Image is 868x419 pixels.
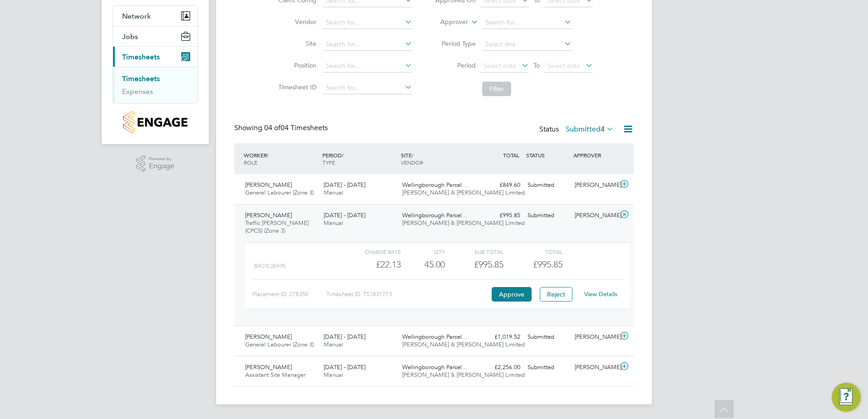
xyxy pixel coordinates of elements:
button: Network [113,6,197,26]
div: PERIOD [320,147,399,171]
span: [DATE] - [DATE] [324,363,365,371]
div: WORKER [242,147,320,171]
a: Expenses [122,87,153,96]
span: Jobs [122,32,138,41]
span: To [531,59,542,71]
div: Submitted [524,330,571,345]
div: Charge rate [342,246,401,257]
label: Period Type [435,39,476,48]
span: Manual [324,371,343,379]
span: Assistant Site Manager [245,371,306,379]
span: General Labourer (Zone 3) [245,341,314,348]
button: Timesheets [113,47,197,67]
span: [PERSON_NAME] & [PERSON_NAME] Limited [402,371,525,379]
a: Go to home page [113,111,198,133]
div: [PERSON_NAME] [571,360,618,375]
span: Wellingborough Parcel… [402,333,468,341]
div: SITE [399,147,477,171]
label: Vendor [276,18,316,26]
span: [PERSON_NAME] & [PERSON_NAME] Limited [402,189,525,196]
span: [DATE] - [DATE] [324,333,365,341]
span: TYPE [322,159,335,166]
div: STATUS [524,147,571,163]
span: Select date [483,62,516,70]
span: Powered by [149,155,174,163]
div: Showing [234,123,330,133]
div: Placement ID: 278350 [252,287,326,302]
div: £995.85 [445,257,503,272]
div: Sub Total [445,246,503,257]
span: Basic (£/HR) [254,263,286,269]
div: Submitted [524,208,571,223]
div: Status [539,123,616,136]
button: Filter [482,82,511,96]
span: Traffic [PERSON_NAME] (CPCS) (Zone 3) [245,219,309,234]
input: Search for... [323,16,412,29]
input: Search for... [323,82,412,94]
span: TOTAL [503,151,519,159]
span: £995.85 [533,259,562,270]
span: Network [122,12,151,20]
span: Select date [547,62,580,70]
button: Jobs [113,26,197,46]
span: Wellingborough Parcel… [402,181,468,189]
input: Search for... [323,38,412,51]
span: ROLE [244,159,257,166]
span: / [267,151,269,159]
span: [PERSON_NAME] & [PERSON_NAME] Limited [402,219,525,227]
div: Timesheet ID: TS1831773 [326,287,489,302]
span: / [412,151,414,159]
div: £2,256.00 [477,360,524,375]
div: £849.60 [477,178,524,193]
div: QTY [401,246,445,257]
span: / [342,151,344,159]
img: countryside-properties-logo-retina.png [123,111,187,133]
div: Submitted [524,360,571,375]
div: [PERSON_NAME] [571,330,618,345]
a: Powered byEngage [136,155,175,172]
span: [PERSON_NAME] [245,181,292,189]
button: Engage Resource Center [832,383,861,412]
div: Submitted [524,178,571,193]
span: General Labourer (Zone 3) [245,189,314,196]
label: Position [276,61,316,69]
span: 4 [601,125,605,134]
span: 04 of [264,123,281,132]
input: Select one [482,38,572,51]
div: Total [503,246,562,257]
button: Reject [540,287,572,302]
span: [PERSON_NAME] [245,363,292,371]
span: Wellingborough Parcel… [402,211,468,219]
span: [PERSON_NAME] [245,211,292,219]
span: [DATE] - [DATE] [324,211,365,219]
span: Manual [324,219,343,227]
span: [PERSON_NAME] [245,333,292,341]
span: Timesheets [122,53,160,61]
div: Timesheets [113,67,197,103]
label: Timesheet ID [276,83,316,91]
label: Submitted [566,125,614,134]
a: Timesheets [122,74,160,83]
div: [PERSON_NAME] [571,178,618,193]
label: Period [435,61,476,69]
label: Approver [427,18,468,27]
span: Manual [324,341,343,348]
div: £995.85 [477,208,524,223]
input: Search for... [323,60,412,73]
input: Search for... [482,16,572,29]
span: 04 Timesheets [264,123,328,132]
div: £22.13 [342,257,401,272]
div: £1,019.52 [477,330,524,345]
div: APPROVER [571,147,618,163]
div: [PERSON_NAME] [571,208,618,223]
a: View Details [584,290,617,298]
span: Wellingborough Parcel… [402,363,468,371]
div: 45.00 [401,257,445,272]
span: Engage [149,162,174,170]
span: Manual [324,189,343,196]
span: [PERSON_NAME] & [PERSON_NAME] Limited [402,341,525,348]
span: VENDOR [401,159,423,166]
span: [DATE] - [DATE] [324,181,365,189]
label: Site [276,39,316,48]
button: Approve [492,287,532,302]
